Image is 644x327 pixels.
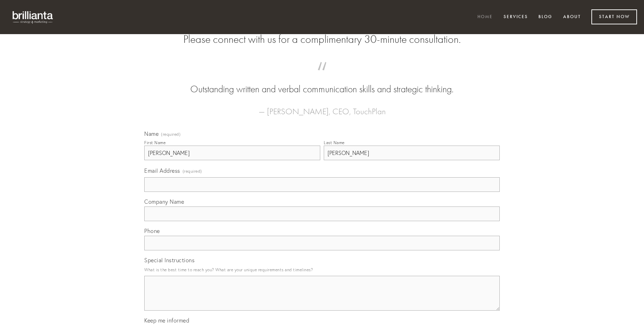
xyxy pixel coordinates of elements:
[473,11,497,23] a: Home
[144,265,500,274] p: What is the best time to reach you? What are your unique requirements and timelines?
[534,11,557,23] a: Blog
[144,227,160,234] span: Phone
[161,132,181,137] span: (required)
[7,7,59,27] img: brillianta - research, strategy, marketing
[144,33,500,46] h2: Please connect with us for a complimentary 30-minute consultation.
[155,69,489,83] span: “
[591,9,637,24] a: Start Now
[144,198,184,205] span: Company Name
[499,11,532,23] a: Services
[144,317,189,324] span: Keep me informed
[144,130,159,137] span: Name
[324,140,345,145] div: Last Name
[183,166,202,176] span: (required)
[144,257,194,264] span: Special Instructions
[144,167,180,174] span: Email Address
[559,11,585,23] a: About
[144,140,166,145] div: First Name
[155,96,489,118] figcaption: — [PERSON_NAME], CEO, TouchPlan
[155,69,489,96] blockquote: Outstanding written and verbal communication skills and strategic thinking.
